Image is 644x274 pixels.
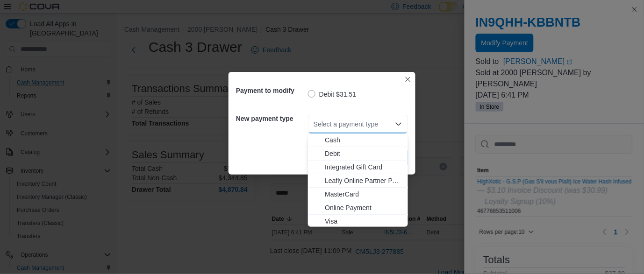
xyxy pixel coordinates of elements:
[308,201,408,215] button: Online Payment
[236,109,306,128] h5: New payment type
[308,188,408,201] button: MasterCard
[308,174,408,188] button: Leafly Online Partner Payment
[308,133,408,147] button: Cash
[402,74,414,85] button: Closes this modal window
[308,161,408,174] button: Integrated Gift Card
[308,133,408,228] div: Choose from the following options
[395,120,402,128] button: Close list of options
[236,81,306,100] h5: Payment to modify
[314,119,315,130] input: Accessible screen reader label
[325,203,402,212] span: Online Payment
[325,190,402,199] span: MasterCard
[308,215,408,228] button: Visa
[325,135,402,145] span: Cash
[308,147,408,161] button: Debit
[308,89,356,100] label: Debit $31.51
[325,217,402,226] span: Visa
[325,149,402,158] span: Debit
[325,162,402,172] span: Integrated Gift Card
[325,176,402,185] span: Leafly Online Partner Payment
